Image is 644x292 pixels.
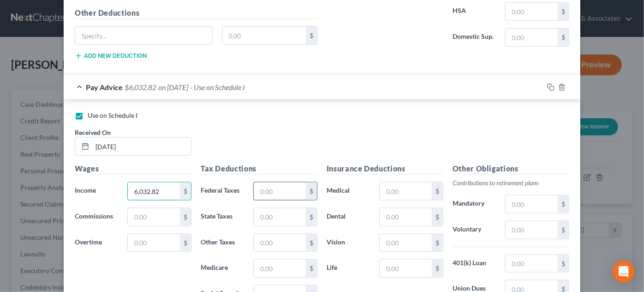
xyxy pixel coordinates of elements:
label: Dental [322,208,375,226]
span: - Use on Schedule I [190,83,245,91]
label: Other Taxes [196,234,249,252]
input: 0.00 [254,208,306,226]
span: on [DATE] [158,83,188,91]
input: 0.00 [128,208,180,226]
label: Domestic Sup. [448,28,501,47]
label: Mandatory [448,195,501,213]
span: $6,032.82 [125,83,156,91]
div: $ [306,260,317,277]
div: $ [306,27,317,44]
div: $ [432,208,443,226]
label: HSA [448,2,501,21]
label: Federal Taxes [196,182,249,201]
label: Life [322,259,375,278]
h5: Other Deductions [75,7,317,19]
input: 0.00 [380,234,432,252]
input: Specify... [75,27,212,44]
h5: Other Obligations [453,163,569,175]
p: Contributions to retirement plans [453,178,569,188]
input: 0.00 [254,182,306,200]
input: 0.00 [380,260,432,277]
input: 0.00 [128,234,180,252]
div: $ [558,29,569,46]
label: Commissions [70,208,123,226]
label: Vision [322,234,375,252]
div: $ [180,208,191,226]
div: $ [558,195,569,213]
span: Use on Schedule I [88,111,137,119]
div: $ [180,182,191,200]
div: $ [558,221,569,239]
div: $ [432,260,443,277]
div: $ [432,182,443,200]
span: Pay Advice [86,83,123,91]
label: Voluntary [448,221,501,239]
label: Medicare [196,259,249,278]
input: 0.00 [254,234,306,252]
label: Overtime [70,234,123,252]
input: 0.00 [128,182,180,200]
div: $ [306,182,317,200]
h5: Insurance Deductions [327,163,443,175]
label: Medical [322,182,375,201]
div: $ [306,234,317,252]
input: 0.00 [380,182,432,200]
label: State Taxes [196,208,249,226]
h5: Wages [75,163,191,175]
input: 0.00 [222,27,306,44]
input: 0.00 [506,3,558,20]
input: 0.00 [380,208,432,226]
div: $ [432,234,443,252]
label: 401(k) Loan [448,255,501,273]
button: Add new deduction [75,52,147,60]
input: MM/DD/YYYY [92,138,191,155]
input: 0.00 [506,221,558,239]
h5: Tax Deductions [201,163,317,175]
div: $ [306,208,317,226]
div: $ [558,3,569,20]
div: $ [558,255,569,273]
input: 0.00 [506,29,558,46]
input: 0.00 [254,260,306,277]
input: 0.00 [506,195,558,213]
div: Open Intercom Messenger [613,261,635,283]
span: Received On [75,128,111,136]
span: Income [75,186,96,194]
div: $ [180,234,191,252]
input: 0.00 [506,255,558,273]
